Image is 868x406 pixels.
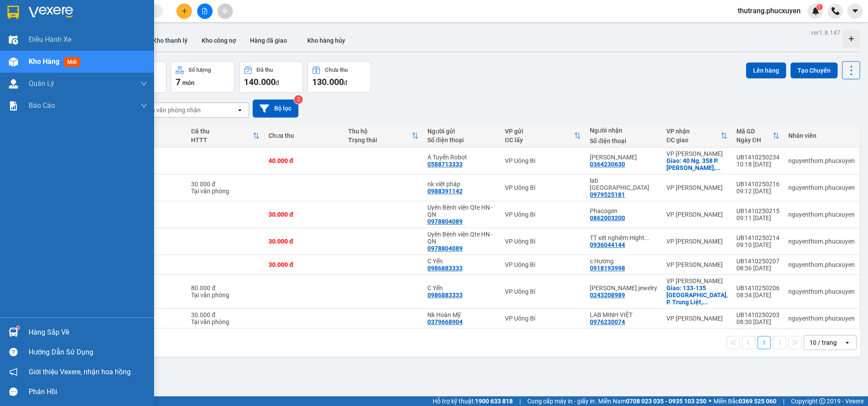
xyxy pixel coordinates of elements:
[253,100,298,118] button: Bộ lọc
[519,396,521,406] span: |
[788,211,855,218] div: nguyenthom.phucxuyen
[427,181,496,188] div: nk việt pháp
[626,398,706,405] strong: 0708 023 035 - 0935 103 250
[17,326,19,329] sup: 1
[29,326,147,339] div: Hàng sắp về
[788,288,855,295] div: nguyenthom.phucxuyen
[736,241,780,248] div: 09:10 [DATE]
[307,37,345,44] span: Kho hàng hủy
[817,4,823,10] sup: 1
[527,396,596,406] span: Cung cấp máy in - giấy in:
[29,346,147,359] div: Hướng dẫn sử dụng
[736,284,780,292] div: UB1410250206
[307,61,371,93] button: Chưa thu130.000đ
[29,57,59,66] span: Kho hàng
[731,5,808,16] span: thutrang.phucxuyen
[788,315,855,322] div: nguyenthom.phucxuyen
[505,315,581,322] div: VP Uông Bí
[294,95,303,104] sup: 2
[666,128,721,135] div: VP nhận
[662,124,732,148] th: Toggle SortBy
[427,154,496,161] div: A Tuyến Robot
[427,245,463,252] div: 0978804089
[666,315,728,322] div: VP [PERSON_NAME]
[505,211,581,218] div: VP Uông Bí
[746,63,786,78] button: Lên hàng
[732,124,784,148] th: Toggle SortBy
[736,234,780,241] div: UB1410250214
[736,292,780,299] div: 08:34 [DATE]
[736,214,780,221] div: 09:11 [DATE]
[140,106,201,114] div: Chọn văn phòng nhận
[783,396,784,406] span: |
[171,61,235,93] button: Số lượng7món
[791,63,838,78] button: Tạo Chuyến
[851,7,859,15] span: caret-down
[146,30,195,51] button: Kho thanh lý
[181,8,188,14] span: plus
[818,4,821,10] span: 1
[427,137,496,144] div: Số điện thoại
[736,207,780,214] div: UB1410250215
[590,127,658,134] div: Người nhận
[427,231,496,245] div: Uyên Bệnh viện Qte HN - QN
[666,150,728,157] div: VP [PERSON_NAME]
[590,292,625,299] div: 0243208989
[191,181,260,188] div: 30.000 đ
[222,8,228,14] span: aim
[736,318,780,325] div: 08:30 [DATE]
[590,318,625,325] div: 0976230074
[182,79,195,86] span: món
[427,218,463,225] div: 0978804089
[505,128,574,135] div: VP gửi
[9,57,18,66] img: warehouse-icon
[666,238,728,245] div: VP [PERSON_NAME]
[29,34,71,45] span: Điều hành xe
[736,128,772,135] div: Mã GD
[268,157,339,164] div: 40.000 đ
[191,128,253,135] div: Đã thu
[29,366,131,377] span: Giới thiệu Vexere, nhận hoa hồng
[236,107,243,114] svg: open
[715,164,721,171] span: ...
[191,188,260,195] div: Tại văn phòng
[191,284,260,292] div: 80.000 đ
[788,238,855,245] div: nguyenthom.phucxuyen
[739,398,776,405] strong: 0369 525 060
[505,184,581,191] div: VP Uông Bí
[195,30,243,51] button: Kho công nợ
[736,154,780,161] div: UB1410250234
[590,311,658,318] div: LAB MINH VIỆT
[191,137,253,144] div: HTTT
[243,30,294,51] button: Hàng đã giao
[9,388,18,396] span: message
[590,137,658,144] div: Số điện thoại
[736,137,772,144] div: Ngày ĐH
[736,188,780,195] div: 09:12 [DATE]
[268,261,339,268] div: 30.000 đ
[268,211,339,218] div: 30.000 đ
[590,258,658,265] div: c Hương
[427,311,496,318] div: Nk Hoàn Mỹ
[666,277,728,284] div: VP [PERSON_NAME]
[187,124,264,148] th: Toggle SortBy
[427,258,496,265] div: C Yến
[505,238,581,245] div: VP Uông Bí
[736,311,780,318] div: UB1410250203
[590,265,625,272] div: 0918193998
[7,6,19,19] img: logo-vxr
[666,184,728,191] div: VP [PERSON_NAME]
[29,78,54,89] span: Quản Lý
[819,398,825,404] span: copyright
[788,184,855,191] div: nguyenthom.phucxuyen
[590,207,658,214] div: Phacogen
[427,265,463,272] div: 0986883333
[257,67,273,73] div: Đã thu
[191,311,260,318] div: 30.000 đ
[475,398,513,405] strong: 1900 633 818
[427,204,496,218] div: Uyên Bệnh viện Qte HN - QN
[590,161,625,168] div: 0364230630
[325,67,348,73] div: Chưa thu
[736,161,780,168] div: 10:18 [DATE]
[9,101,18,111] img: solution-icon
